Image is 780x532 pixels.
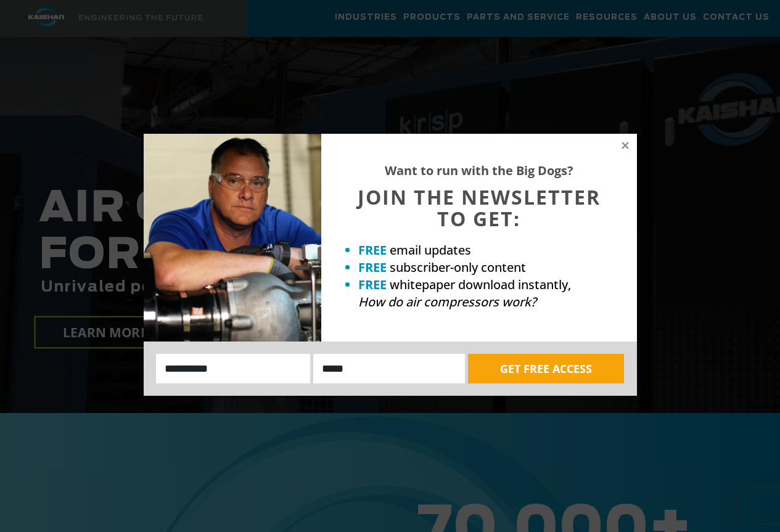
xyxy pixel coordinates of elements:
[358,184,601,232] span: JOIN THE NEWSLETTER TO GET:
[358,242,387,258] strong: FREE
[358,276,387,293] strong: FREE
[620,140,631,151] button: Close
[313,354,465,383] input: Email
[390,259,526,276] span: subscriber-only content
[390,242,471,258] span: email updates
[156,354,311,383] input: Name:
[468,354,624,383] button: GET FREE ACCESS
[385,162,573,179] strong: Want to run with the Big Dogs?
[390,276,571,293] span: whitepaper download instantly,
[358,259,387,276] strong: FREE
[358,293,536,310] em: How do air compressors work?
